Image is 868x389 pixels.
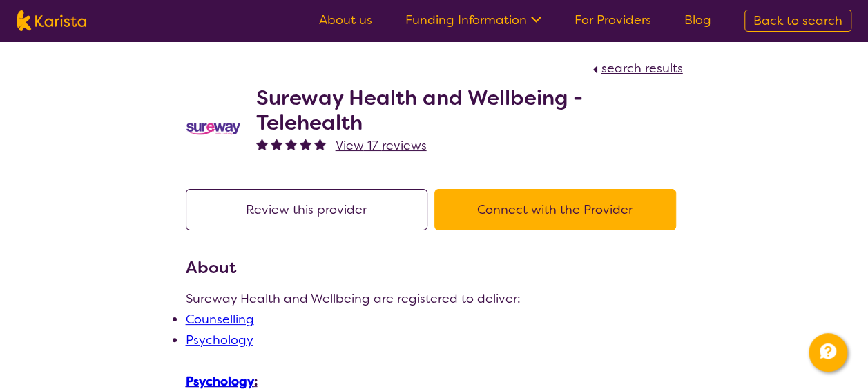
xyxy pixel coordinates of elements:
span: Back to search [753,12,842,29]
a: About us [319,12,372,28]
h2: Sureway Health and Wellbeing - Telehealth [256,86,683,135]
a: Blog [684,12,711,28]
a: For Providers [575,12,651,28]
img: fullstar [271,138,282,150]
a: search results [589,60,683,77]
img: fullstar [314,138,326,150]
a: Connect with the Provider [434,201,683,218]
button: Connect with the Provider [434,189,676,230]
span: search results [601,60,683,77]
a: Psychology [186,332,253,348]
h3: About [186,255,683,280]
a: Counselling [186,311,254,328]
button: Review this provider [186,189,427,230]
img: fullstar [256,138,268,150]
a: View 17 reviews [336,135,427,156]
p: Sureway Health and Wellbeing are registered to deliver: [186,288,683,309]
button: Channel Menu [809,333,847,372]
img: Karista logo [17,10,86,31]
a: Back to search [744,10,851,32]
img: fullstar [285,138,297,150]
a: Funding Information [405,12,541,28]
span: View 17 reviews [336,137,427,154]
a: Review this provider [186,201,434,218]
img: fullstar [300,138,311,150]
img: vgwqq8bzw4bddvbx0uac.png [186,121,241,136]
